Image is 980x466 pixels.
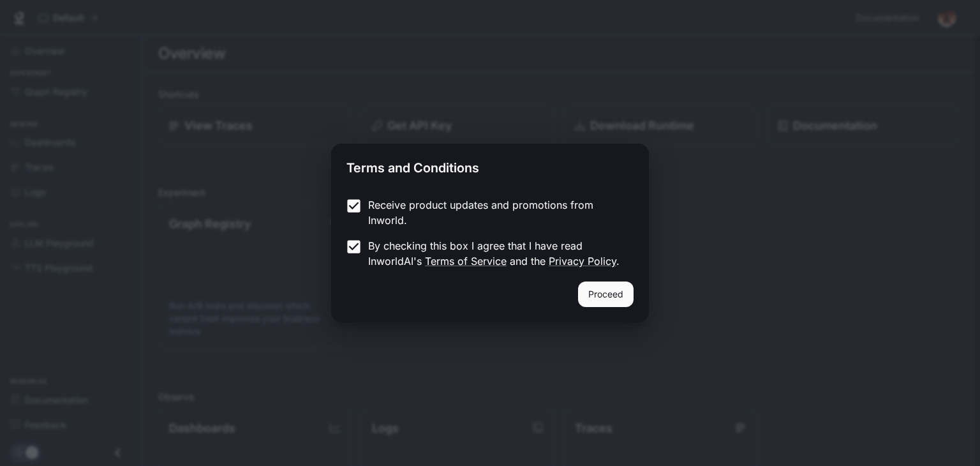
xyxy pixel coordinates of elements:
[578,282,634,307] button: Proceed
[425,255,507,267] a: Terms of Service
[368,238,623,269] p: By checking this box I agree that I have read InworldAI's and the .
[331,144,649,187] h2: Terms and Conditions
[368,197,623,228] p: Receive product updates and promotions from Inworld.
[549,255,616,267] a: Privacy Policy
